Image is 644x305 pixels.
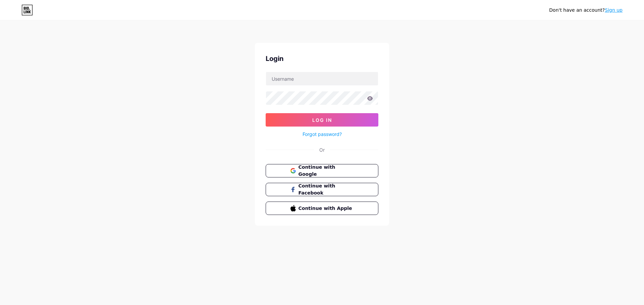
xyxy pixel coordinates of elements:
[303,131,342,138] a: Forgot password?
[319,146,325,153] div: Or
[549,7,623,14] div: Don't have an account?
[605,7,623,13] a: Sign up
[266,183,378,196] button: Continue with Facebook
[299,205,354,212] span: Continue with Apple
[266,202,378,215] button: Continue with Apple
[266,164,378,177] button: Continue with Google
[299,164,354,178] span: Continue with Google
[266,72,378,85] input: Username
[266,54,378,64] div: Login
[266,113,378,127] button: Log In
[312,117,332,123] span: Log In
[299,182,354,197] span: Continue with Facebook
